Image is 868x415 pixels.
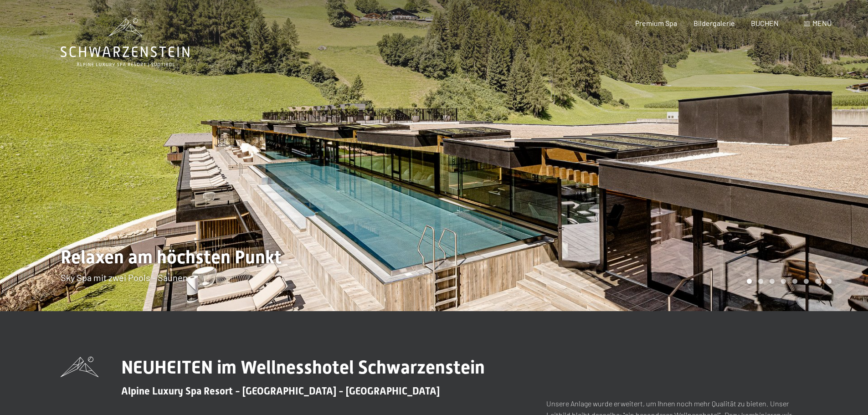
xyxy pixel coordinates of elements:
[781,279,786,284] div: Carousel Page 4
[770,279,775,284] div: Carousel Page 3
[121,357,485,378] span: NEUHEITEN im Wellnesshotel Schwarzenstein
[635,19,677,27] a: Premium Spa
[744,279,832,284] div: Carousel Pagination
[121,385,440,397] span: Alpine Luxury Spa Resort - [GEOGRAPHIC_DATA] - [GEOGRAPHIC_DATA]
[747,279,752,284] div: Carousel Page 1 (Current Slide)
[815,279,820,284] div: Carousel Page 7
[827,279,832,284] div: Carousel Page 8
[693,19,735,27] a: Bildergalerie
[751,19,779,27] a: BUCHEN
[792,279,797,284] div: Carousel Page 5
[812,19,832,27] span: Menü
[758,279,763,284] div: Carousel Page 2
[804,279,809,284] div: Carousel Page 6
